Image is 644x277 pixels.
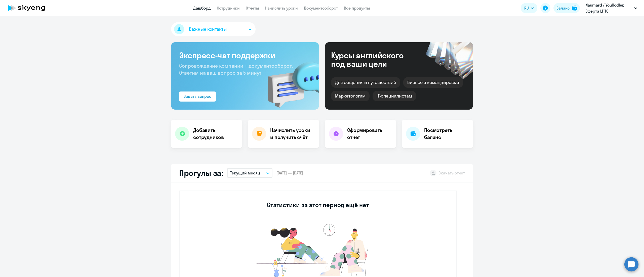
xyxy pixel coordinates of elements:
[193,127,238,141] h4: Добавить сотрудников
[373,91,416,101] div: IT-специалистам
[331,77,400,88] div: Для общения и путешествий
[403,77,463,88] div: Бизнес и командировки
[331,51,417,68] div: Курсы английского под ваши цели
[179,168,223,178] h2: Прогулы за:
[583,2,640,14] button: Naumard / YouHodler, Оферта LTITC
[304,6,338,11] a: Документооборот
[270,127,314,141] h4: Начислить уроки и получить счёт
[217,6,240,11] a: Сотрудники
[260,53,319,110] img: bg-img
[267,201,369,209] h3: Статистики за этот период ещё нет
[179,50,311,60] h3: Экспресс-чат поддержки
[556,5,570,11] div: Баланс
[227,168,272,178] button: Текущий месяц
[331,91,370,101] div: Маркетологам
[171,22,256,36] button: Важные контакты
[424,127,469,141] h4: Посмотреть баланс
[572,6,577,11] img: balance
[347,127,392,141] h4: Сформировать отчет
[344,6,370,11] a: Все продукты
[276,170,303,176] span: [DATE] — [DATE]
[521,3,537,13] button: RU
[265,6,298,11] a: Начислить уроки
[184,93,211,99] div: Задать вопрос
[585,2,632,14] p: Naumard / YouHodler, Оферта LTITC
[246,6,259,11] a: Отчеты
[179,91,216,102] button: Задать вопрос
[524,5,529,11] span: RU
[230,170,260,176] p: Текущий месяц
[179,63,293,76] span: Сопровождение компании + документооборот. Ответим на ваш вопрос за 5 минут!
[553,3,580,13] button: Балансbalance
[189,26,227,32] span: Важные контакты
[193,6,211,11] a: Дашборд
